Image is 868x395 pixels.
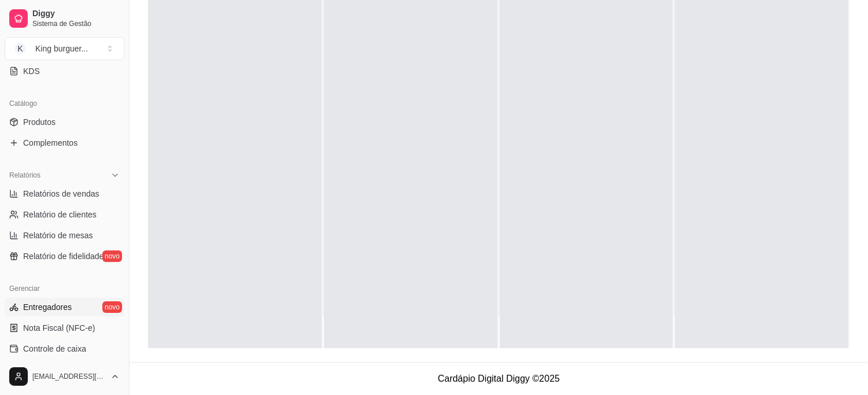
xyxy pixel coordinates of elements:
a: DiggySistema de Gestão [5,5,124,32]
a: KDS [5,62,124,80]
span: K [14,43,26,54]
a: Relatórios de vendas [5,184,124,203]
div: Catálogo [5,94,124,113]
button: [EMAIL_ADDRESS][DOMAIN_NAME] [5,363,124,390]
span: Diggy [32,9,120,19]
a: Complementos [5,134,124,152]
span: Relatório de clientes [23,209,97,220]
button: Select a team [5,37,124,60]
a: Produtos [5,113,124,131]
div: Gerenciar [5,279,124,298]
span: Relatórios de vendas [23,188,99,200]
a: Controle de caixa [5,339,124,358]
span: Relatórios [9,171,40,180]
a: Relatório de fidelidadenovo [5,247,124,265]
a: Entregadoresnovo [5,298,124,316]
span: KDS [23,65,40,77]
a: Relatório de mesas [5,226,124,245]
span: Produtos [23,116,56,128]
a: Relatório de clientes [5,205,124,224]
span: Complementos [23,137,77,149]
span: [EMAIL_ADDRESS][DOMAIN_NAME] [32,372,106,381]
footer: Cardápio Digital Diggy © 2025 [130,362,868,395]
div: King burguer ... [35,43,88,54]
span: Controle de caixa [23,343,86,355]
span: Nota Fiscal (NFC-e) [23,322,95,334]
span: Entregadores [23,301,72,313]
span: Relatório de fidelidade [23,250,104,262]
span: Relatório de mesas [23,230,93,241]
a: Nota Fiscal (NFC-e) [5,319,124,337]
span: Sistema de Gestão [32,19,120,28]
